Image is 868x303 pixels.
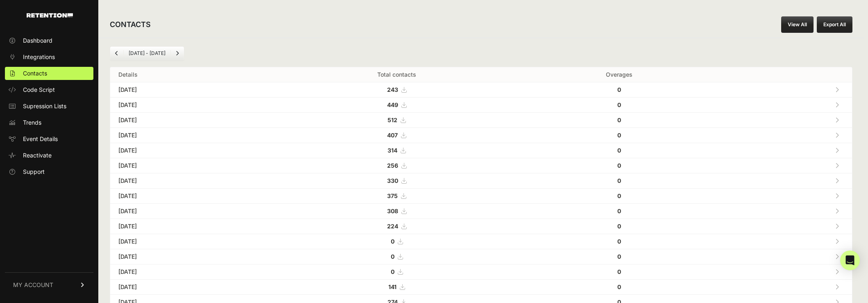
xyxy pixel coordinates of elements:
[387,177,398,184] strong: 330
[110,264,272,280] td: [DATE]
[388,147,397,154] strong: 314
[387,207,406,214] a: 308
[23,36,52,45] span: Dashboard
[617,101,621,108] strong: 0
[387,132,398,139] strong: 407
[23,118,41,127] span: Trends
[110,113,272,128] td: [DATE]
[617,207,621,214] strong: 0
[617,147,621,154] strong: 0
[387,207,398,214] strong: 308
[110,98,272,113] td: [DATE]
[5,100,93,113] a: Supression Lists
[617,177,621,184] strong: 0
[5,272,93,297] a: MY ACCOUNT
[387,86,406,93] a: 243
[617,223,621,230] strong: 0
[5,149,93,162] a: Reactivate
[110,67,272,82] th: Details
[110,82,272,98] td: [DATE]
[617,162,621,169] strong: 0
[388,147,406,154] a: 314
[840,251,860,270] div: Open Intercom Messenger
[387,162,406,169] a: 256
[617,283,621,290] strong: 0
[617,268,621,275] strong: 0
[110,19,151,30] h2: CONTACTS
[23,86,55,94] span: Code Script
[110,189,272,204] td: [DATE]
[5,67,93,80] a: Contacts
[391,238,394,245] strong: 0
[387,162,398,169] strong: 256
[387,86,398,93] strong: 243
[110,249,272,264] td: [DATE]
[27,13,73,18] img: Retention.com
[388,283,397,290] strong: 141
[5,83,93,96] a: Code Script
[387,101,406,108] a: 449
[5,132,93,146] a: Event Details
[5,165,93,178] a: Support
[391,253,394,260] strong: 0
[272,67,522,82] th: Total contacts
[387,177,406,184] a: 330
[123,50,170,57] li: [DATE] - [DATE]
[387,101,398,108] strong: 449
[387,132,406,139] a: 407
[23,102,66,110] span: Supression Lists
[387,192,406,199] a: 375
[388,283,405,290] a: 141
[388,116,406,123] a: 512
[110,204,272,219] td: [DATE]
[110,219,272,234] td: [DATE]
[617,253,621,260] strong: 0
[387,223,406,230] a: 224
[110,158,272,173] td: [DATE]
[23,168,45,176] span: Support
[110,173,272,189] td: [DATE]
[23,135,58,143] span: Event Details
[387,192,398,199] strong: 375
[110,234,272,249] td: [DATE]
[23,53,55,61] span: Integrations
[13,281,53,289] span: MY ACCOUNT
[387,223,398,230] strong: 224
[110,143,272,158] td: [DATE]
[23,151,52,159] span: Reactivate
[781,16,814,33] a: View All
[110,47,123,60] a: Previous
[617,116,621,123] strong: 0
[391,268,394,275] strong: 0
[617,86,621,93] strong: 0
[617,238,621,245] strong: 0
[522,67,716,82] th: Overages
[617,192,621,199] strong: 0
[23,69,47,77] span: Contacts
[110,128,272,143] td: [DATE]
[617,132,621,139] strong: 0
[110,280,272,295] td: [DATE]
[171,47,184,60] a: Next
[5,50,93,64] a: Integrations
[388,116,397,123] strong: 512
[5,116,93,129] a: Trends
[817,16,852,33] button: Export All
[5,34,93,47] a: Dashboard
